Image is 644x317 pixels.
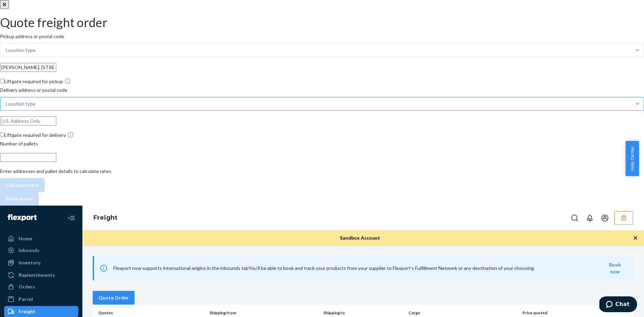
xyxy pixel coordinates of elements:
span: Liftgate required for pickup [4,78,71,84]
span: Liftgate required for delivery [4,132,74,138]
div: Location type [6,100,35,107]
button: Help Center [625,141,639,176]
div: Location type [6,47,35,54]
span: Chat [16,5,30,11]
